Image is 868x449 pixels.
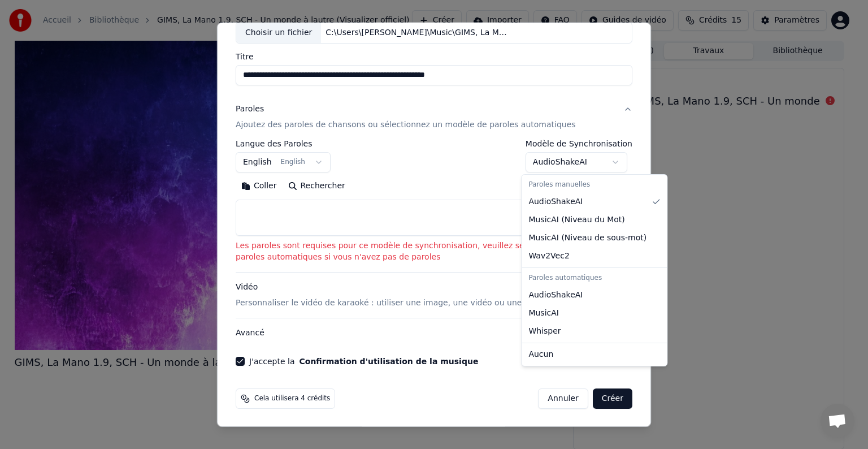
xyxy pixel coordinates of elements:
span: Whisper [528,326,561,337]
div: Paroles automatiques [524,270,665,286]
span: MusicAI [528,308,559,319]
span: MusicAI ( Niveau de sous-mot ) [528,232,646,244]
span: Aucun [528,349,553,360]
span: MusicAI ( Niveau du Mot ) [528,214,624,226]
span: AudioShakeAI [528,196,583,208]
span: AudioShakeAI [528,290,583,301]
span: Wav2Vec2 [528,251,569,262]
div: Paroles manuelles [524,177,665,193]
